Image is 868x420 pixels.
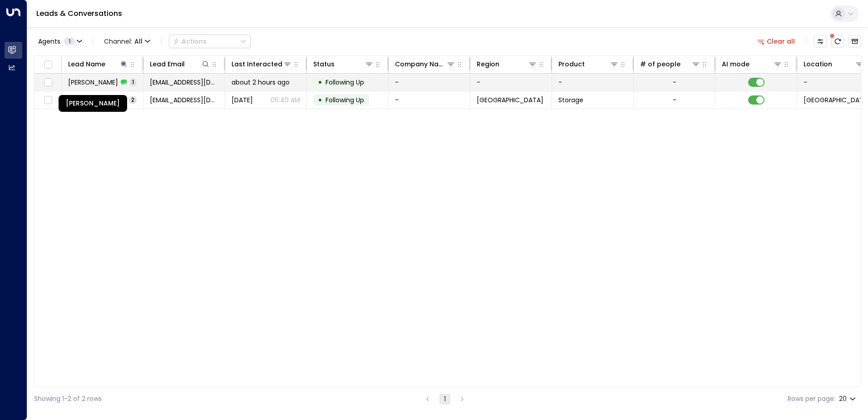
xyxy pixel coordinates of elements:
[477,59,499,70] div: Region
[169,35,251,48] div: Button group with a nested menu
[34,35,85,48] button: Agents1
[673,78,676,87] div: -
[722,59,750,70] div: AI mode
[814,35,827,48] button: Customize
[552,74,634,91] td: -
[68,78,118,87] span: Martyn Saunders
[232,95,253,105] span: Yesterday
[150,59,185,70] div: Lead Email
[389,74,470,91] td: -
[150,59,210,70] div: Lead Email
[42,95,54,106] span: Toggle select row
[673,95,676,105] div: -
[130,78,136,86] span: 1
[640,59,700,70] div: # of people
[64,38,75,45] span: 1
[68,59,105,70] div: Lead Name
[804,59,832,70] div: Location
[313,59,335,70] div: Status
[129,96,137,104] span: 2
[395,59,446,70] div: Company Name
[722,59,782,70] div: AI mode
[42,77,54,88] span: Toggle select row
[150,95,218,105] span: martynsaunders9@gmail.com
[232,59,282,70] div: Last Interacted
[271,95,300,105] p: 06:40 AM
[439,394,450,405] button: page 1
[788,394,835,404] label: Rows per page:
[318,92,322,108] div: •
[558,59,619,70] div: Product
[100,35,154,48] span: Channel:
[36,8,122,19] a: Leads & Conversations
[150,78,218,87] span: martynsaunders9@gmail.com
[34,394,102,404] div: Showing 1-2 of 2 rows
[325,95,364,105] span: Following Up
[169,35,251,48] button: Actions
[59,95,127,112] div: [PERSON_NAME]
[477,95,543,105] span: London
[42,59,54,70] span: Toggle select all
[839,392,858,405] div: 20
[38,38,60,45] span: Agents
[558,59,585,70] div: Product
[232,59,292,70] div: Last Interacted
[470,74,552,91] td: -
[68,59,128,70] div: Lead Name
[422,393,468,405] nav: pagination navigation
[848,35,861,48] button: Archived Leads
[325,78,364,87] span: Following Up
[754,35,799,48] button: Clear all
[389,91,470,109] td: -
[831,35,844,48] span: There are new threads available. Refresh the grid to view the latest updates.
[318,75,322,90] div: •
[640,59,681,70] div: # of people
[100,35,154,48] button: Channel:All
[395,59,455,70] div: Company Name
[804,59,864,70] div: Location
[313,59,374,70] div: Status
[232,78,290,87] span: about 2 hours ago
[558,95,583,105] span: Storage
[134,38,143,45] span: All
[477,59,537,70] div: Region
[173,37,207,45] div: Actions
